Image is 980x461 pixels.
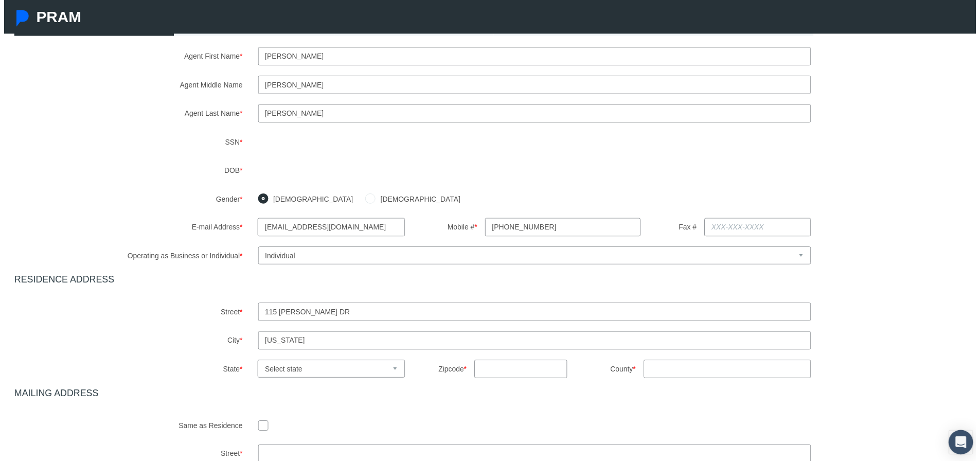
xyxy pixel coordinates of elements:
[706,220,814,238] input: XXX-XXX-XXXX
[953,434,977,458] div: Open Intercom Messenger
[3,76,248,95] label: Agent Middle Name
[3,105,248,123] label: Agent Last Name
[657,220,699,238] label: Fax #
[3,305,248,324] label: Street
[420,220,477,238] label: Mobile #
[3,191,248,209] label: Gender
[485,220,643,238] input: XXX-XXX-XXXX
[576,363,637,381] label: County
[10,392,977,403] h4: MAILING ADDRESS
[3,420,248,438] label: Same as Residence
[3,334,248,352] label: City
[10,277,977,288] h4: RESIDENCE ADDRESS
[3,47,248,66] label: Agent First Name
[3,249,248,267] label: Operating as Business or Individual
[3,163,248,181] label: DOB
[84,220,248,238] label: E-mail Address
[412,363,467,381] label: Zipcode
[84,363,248,381] label: State
[375,195,460,206] label: [DEMOGRAPHIC_DATA]
[32,8,78,25] span: PRAM
[10,10,27,27] img: Pram Partner
[3,134,248,152] label: SSN
[266,195,352,206] label: [DEMOGRAPHIC_DATA]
